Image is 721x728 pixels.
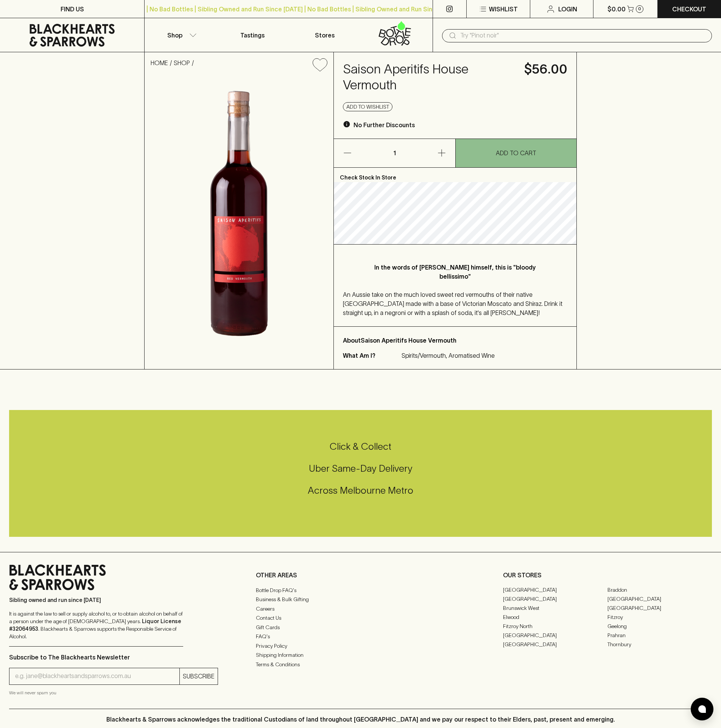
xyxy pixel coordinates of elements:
button: Add to wishlist [343,102,392,111]
a: Bottle Drop FAQ's [256,586,465,595]
img: 31947.png [145,78,333,369]
p: It is against the law to sell or supply alcohol to, or to obtain alcohol on behalf of a person un... [9,610,183,640]
a: [GEOGRAPHIC_DATA] [607,595,712,604]
strong: Liquor License #32064953 [9,618,181,632]
a: Terms & Conditions [256,660,465,669]
a: [GEOGRAPHIC_DATA] [503,586,607,595]
a: [GEOGRAPHIC_DATA] [503,640,607,649]
a: Contact Us [256,614,465,623]
input: Try "Pinot noir" [460,30,706,42]
span: An Aussie take on the much loved sweet red vermouths of their native [GEOGRAPHIC_DATA] made with ... [343,291,562,316]
a: Geelong [607,622,712,631]
p: FIND US [61,5,84,14]
button: SUBSCRIBE [180,668,218,684]
button: ADD TO CART [456,139,577,167]
p: $0.00 [607,5,626,14]
a: Tastings [216,18,288,52]
p: Subscribe to The Blackhearts Newsletter [9,653,218,662]
a: Privacy Policy [256,641,465,650]
h5: Across Melbourne Metro [9,484,712,497]
a: Prahran [607,631,712,640]
img: bubble-icon [698,705,706,713]
p: 0 [638,7,641,11]
h4: $56.00 [524,61,567,77]
a: [GEOGRAPHIC_DATA] [503,631,607,640]
p: Wishlist [489,5,518,14]
a: Thornbury [607,640,712,649]
p: We will never spam you [9,689,218,697]
a: Fitzroy [607,613,712,622]
p: Stores [315,31,335,40]
p: Login [558,5,577,14]
a: SHOP [174,59,190,66]
a: Fitzroy North [503,622,607,631]
a: Shipping Information [256,651,465,660]
p: ADD TO CART [496,148,536,157]
p: Sibling owned and run since [DATE] [9,596,183,604]
a: Gift Cards [256,623,465,632]
p: Check Stock In Store [334,168,576,182]
p: Checkout [672,5,706,14]
button: Shop [145,18,216,52]
a: Elwood [503,613,607,622]
p: SUBSCRIBE [183,672,215,681]
h5: Uber Same-Day Delivery [9,462,712,475]
p: Blackhearts & Sparrows acknowledges the traditional Custodians of land throughout [GEOGRAPHIC_DAT... [106,715,615,724]
p: Spirits/Vermouth, Aromatised Wine [402,351,495,360]
a: HOME [151,59,168,66]
a: Brunswick West [503,604,607,613]
p: OTHER AREAS [256,571,465,580]
h4: Saison Aperitifs House Vermouth [343,61,515,93]
h5: Click & Collect [9,440,712,453]
p: About Saison Aperitifs House Vermouth [343,336,567,345]
a: Stores [289,18,361,52]
a: Business & Bulk Gifting [256,595,465,604]
p: Shop [167,31,182,40]
a: [GEOGRAPHIC_DATA] [503,595,607,604]
a: FAQ's [256,632,465,641]
button: Add to wishlist [310,55,330,75]
p: In the words of [PERSON_NAME] himself, this is "bloody bellissimo" [358,263,552,281]
p: What Am I? [343,351,400,360]
input: e.g. jane@blackheartsandsparrows.com.au [15,670,179,682]
a: [GEOGRAPHIC_DATA] [607,604,712,613]
p: 1 [385,139,403,167]
p: No Further Discounts [353,120,415,129]
a: Braddon [607,586,712,595]
p: OUR STORES [503,571,712,580]
a: Careers [256,604,465,613]
p: Tastings [240,31,265,40]
div: Call to action block [9,410,712,537]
